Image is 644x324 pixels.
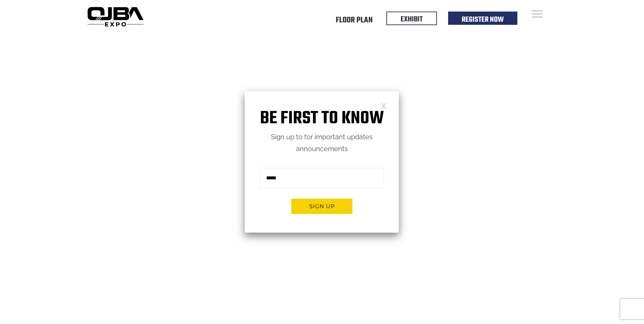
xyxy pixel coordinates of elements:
h1: Be first to know [245,108,399,129]
a: EXHIBIT [401,14,423,25]
button: Sign up [291,199,352,214]
a: Close [381,103,387,108]
a: Register Now [462,14,504,25]
p: Sign up to for important updates announcements [245,131,399,155]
